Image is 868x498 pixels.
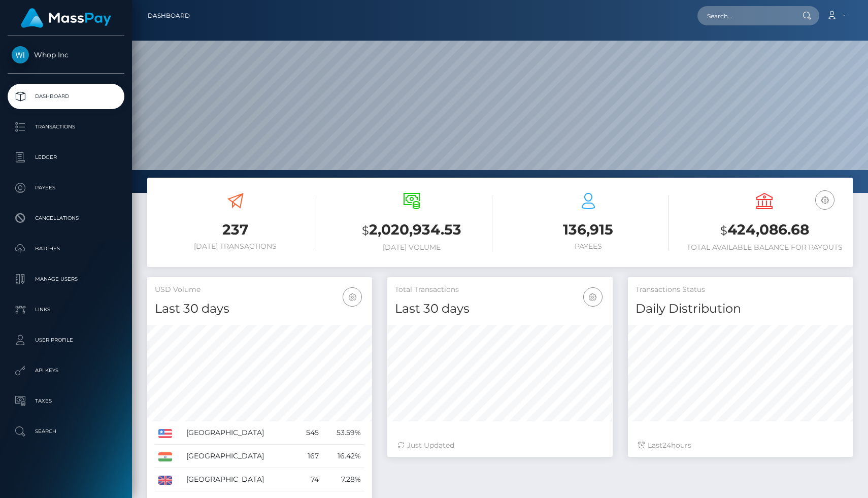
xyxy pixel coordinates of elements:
[158,476,172,485] img: GB.png
[12,241,120,256] p: Batches
[21,8,111,28] img: MassPay Logo
[12,119,120,135] p: Transactions
[8,206,124,231] a: Cancellations
[183,445,296,468] td: [GEOGRAPHIC_DATA]
[684,243,846,252] h6: Total Available Balance for Payouts
[183,421,296,445] td: [GEOGRAPHIC_DATA]
[397,440,602,451] div: Just Updated
[155,242,316,251] h6: [DATE] Transactions
[8,327,124,353] a: User Profile
[155,300,364,318] h4: Last 30 days
[12,333,120,348] p: User Profile
[296,468,322,491] td: 74
[8,267,124,292] a: Manage Users
[8,114,124,140] a: Transactions
[12,180,120,195] p: Payees
[155,285,364,295] h5: USD Volume
[662,441,671,450] span: 24
[12,424,120,439] p: Search
[183,468,296,491] td: [GEOGRAPHIC_DATA]
[720,223,727,238] small: $
[12,363,120,378] p: API Keys
[12,393,120,409] p: Taxes
[636,285,845,295] h5: Transactions Status
[395,300,605,318] h4: Last 30 days
[158,452,172,461] img: IN.png
[8,236,124,261] a: Batches
[322,445,364,468] td: 16.42%
[148,5,190,26] a: Dashboard
[12,272,120,287] p: Manage Users
[684,220,846,241] h3: 424,086.68
[12,46,29,63] img: Whop Inc
[12,150,120,165] p: Ledger
[697,6,793,25] input: Search...
[508,242,669,251] h6: Payees
[331,243,493,252] h6: [DATE] Volume
[8,50,124,59] span: Whop Inc
[362,223,369,238] small: $
[8,84,124,109] a: Dashboard
[508,220,669,240] h3: 136,915
[636,300,845,318] h4: Daily Distribution
[638,440,843,451] div: Last hours
[322,421,364,445] td: 53.59%
[12,211,120,226] p: Cancellations
[8,175,124,201] a: Payees
[12,89,120,104] p: Dashboard
[8,388,124,414] a: Taxes
[331,220,493,241] h3: 2,020,934.53
[8,297,124,322] a: Links
[8,358,124,383] a: API Keys
[296,421,322,445] td: 545
[155,220,316,240] h3: 237
[395,285,605,295] h5: Total Transactions
[8,419,124,444] a: Search
[322,468,364,491] td: 7.28%
[8,145,124,170] a: Ledger
[12,302,120,317] p: Links
[158,429,172,438] img: US.png
[296,445,322,468] td: 167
